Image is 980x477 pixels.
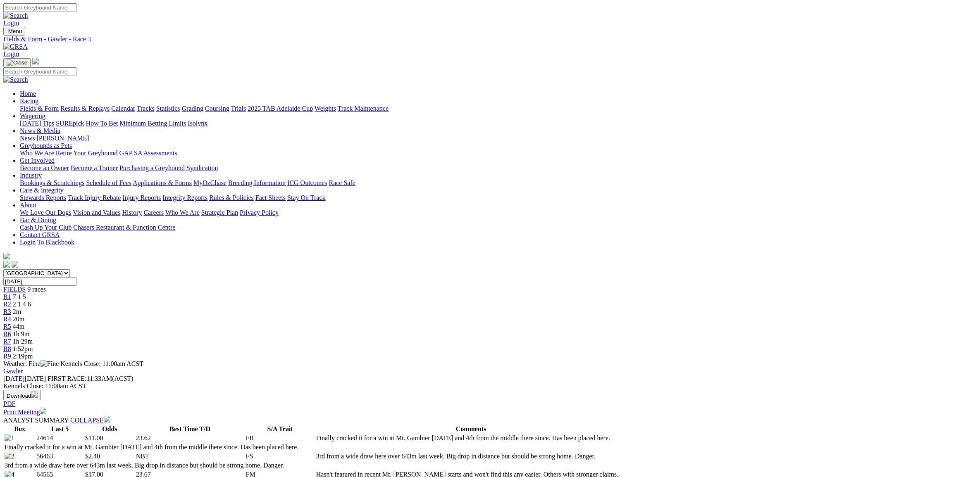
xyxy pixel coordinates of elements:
th: Last 5 [36,425,84,433]
span: Menu [8,28,22,34]
a: Strategic Plan [201,209,238,216]
span: 7 1 5 [13,293,26,300]
a: Fields & Form - Gawler - Race 3 [3,36,977,43]
input: Search [3,67,76,76]
img: 2 [5,453,14,460]
img: chevron-down-white.svg [104,416,110,422]
td: 3rd from a wide draw here over 643m last week. Big drop in distance but should be strong home. Da... [4,461,315,470]
td: 24614 [36,434,84,442]
span: 9 races [27,286,46,293]
a: Track Maintenance [338,105,389,112]
a: Bar & Dining [20,216,56,223]
a: Become a Trainer [71,164,118,171]
a: FIELDS [3,286,26,293]
a: Trials [231,105,246,112]
button: Toggle navigation [3,58,31,67]
a: How To Bet [86,120,118,127]
div: Wagering [20,120,977,127]
a: Industry [20,172,42,179]
th: S/A Trait [246,425,315,433]
a: Privacy Policy [240,209,279,216]
div: Get Involved [20,164,977,172]
a: MyOzChase [193,179,227,186]
a: Schedule of Fees [86,179,131,186]
img: printer.svg [40,408,46,414]
a: Careers [143,209,164,216]
a: Purchasing a Greyhound [119,164,185,171]
span: 20m [13,316,24,323]
span: Kennels Close: 11:00am ACST [60,360,143,367]
a: News & Media [20,127,60,134]
th: Comments [316,425,627,433]
a: Fields & Form [20,105,59,112]
a: Care & Integrity [20,187,64,194]
button: Download [3,390,41,400]
a: Bookings & Scratchings [20,179,84,186]
a: Weights [315,105,336,112]
span: R8 [3,345,11,352]
a: Vision and Values [73,209,120,216]
div: Racing [20,105,977,112]
span: 44m [13,323,24,330]
span: 2:19pm [13,353,33,360]
img: download.svg [31,391,38,398]
a: Retire Your Greyhound [56,150,118,157]
a: Track Injury Rebate [68,194,121,201]
td: Finally cracked it for a win at Mt. Gambier [DATE] and 4th from the middle there since. Has been ... [316,434,627,442]
span: 1:52pm [13,345,33,352]
span: 1h 29m [13,338,33,345]
span: $11.00 [85,434,103,441]
a: R6 [3,330,11,337]
a: Syndication [186,164,218,171]
div: ANALYST SUMMARY [3,416,977,424]
a: Applications & Forms [133,179,192,186]
img: GRSA [3,43,28,50]
img: 1 [5,434,14,442]
a: GAP SA Assessments [119,150,177,157]
a: COLLAPSE [69,417,110,424]
span: 2 1 4 6 [13,301,31,308]
a: Become an Owner [20,164,69,171]
div: Greyhounds as Pets [20,150,977,157]
img: twitter.svg [12,261,18,268]
th: Box [4,425,35,433]
a: Tracks [137,105,155,112]
input: Select date [3,277,76,286]
a: Coursing [205,105,229,112]
a: Stewards Reports [20,194,66,201]
td: FR [246,434,315,442]
a: R9 [3,353,11,360]
a: Minimum Betting Limits [119,120,186,127]
a: Racing [20,97,38,104]
a: Rules & Policies [209,194,254,201]
a: Gawler [3,368,23,375]
a: R7 [3,338,11,345]
a: Stay On Track [287,194,325,201]
a: About [20,202,36,209]
img: Search [3,76,28,83]
td: FS [246,452,315,460]
th: Odds [85,425,135,433]
a: Statistics [156,105,180,112]
td: NBT [136,452,245,460]
td: 3rd from a wide draw here over 643m last week. Big drop in distance but should be strong home. Da... [316,452,627,460]
a: Print Meeting [3,408,46,415]
a: R4 [3,316,11,323]
a: [DATE] Tips [20,120,54,127]
a: Contact GRSA [20,231,60,238]
a: R3 [3,308,11,315]
a: Who We Are [165,209,200,216]
a: We Love Our Dogs [20,209,71,216]
a: R5 [3,323,11,330]
span: R2 [3,301,11,308]
a: Isolynx [188,120,207,127]
a: Cash Up Your Club [20,224,72,231]
div: Care & Integrity [20,194,977,202]
a: Race Safe [329,179,355,186]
